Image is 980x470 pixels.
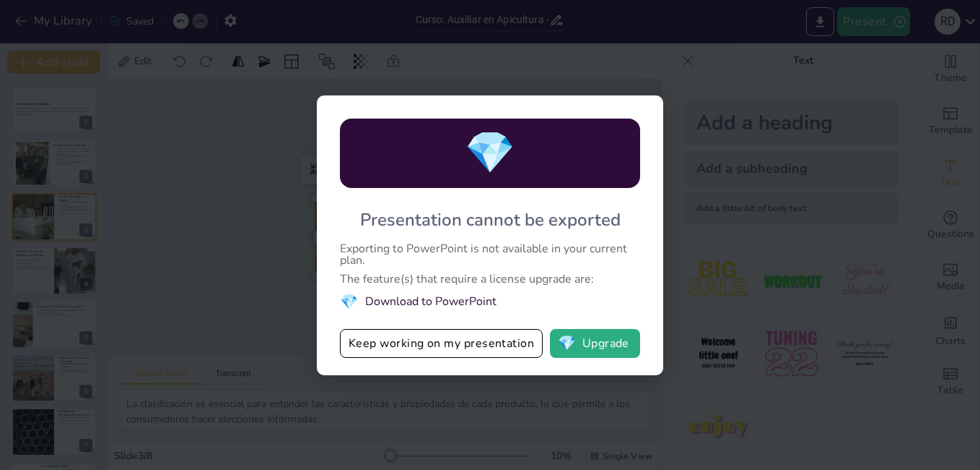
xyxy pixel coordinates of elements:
[550,329,640,358] button: diamondUpgrade
[340,292,640,312] li: Download to PowerPoint
[340,273,640,285] div: The feature(s) that require a license upgrade are:
[465,125,515,181] span: diamond
[340,329,543,358] button: Keep working on my presentation
[340,243,640,266] div: Exporting to PowerPoint is not available in your current plan.
[558,336,576,351] span: diamond
[360,208,621,231] div: Presentation cannot be exported
[340,292,358,312] span: diamond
